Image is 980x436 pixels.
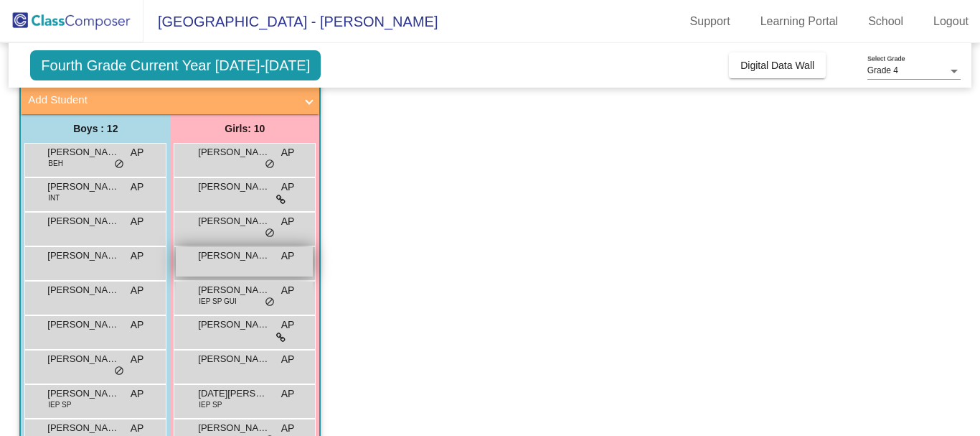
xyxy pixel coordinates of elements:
[867,65,898,75] span: Grade 4
[281,317,295,333] span: AP
[30,50,321,80] span: Fourth Grade Current Year [DATE]-[DATE]
[131,317,144,333] span: AP
[198,180,270,194] span: [PERSON_NAME]
[857,10,915,33] a: School
[729,52,826,78] button: Digital Data Wall
[198,214,270,228] span: [PERSON_NAME]
[47,214,119,228] span: [PERSON_NAME]
[198,352,270,366] span: [PERSON_NAME]
[131,249,144,264] span: AP
[281,180,295,195] span: AP
[47,145,119,159] span: [PERSON_NAME]
[198,386,270,401] span: [DATE][PERSON_NAME]
[281,283,295,298] span: AP
[749,10,850,33] a: Learning Portal
[21,85,319,114] mat-expansion-panel-header: Add Student
[131,421,144,436] span: AP
[48,193,60,203] span: INT
[47,283,119,297] span: [PERSON_NAME]
[47,180,119,194] span: [PERSON_NAME]
[131,352,144,367] span: AP
[281,145,295,160] span: AP
[265,297,275,308] span: do_not_disturb_alt
[199,296,236,307] span: IEP SP GUI
[922,10,980,33] a: Logout
[48,399,71,410] span: IEP SP
[281,214,295,229] span: AP
[198,317,270,332] span: [PERSON_NAME]
[28,92,295,108] mat-panel-title: Add Student
[198,145,270,159] span: [PERSON_NAME]
[47,352,119,366] span: [PERSON_NAME]
[131,180,144,195] span: AP
[198,421,270,435] span: [PERSON_NAME]
[198,283,270,297] span: [PERSON_NAME]
[114,159,124,170] span: do_not_disturb_alt
[281,249,295,264] span: AP
[265,159,275,170] span: do_not_disturb_alt
[131,145,144,160] span: AP
[170,114,319,143] div: Girls: 10
[47,317,119,332] span: [PERSON_NAME]
[47,249,119,263] span: [PERSON_NAME]
[131,214,144,229] span: AP
[131,283,144,298] span: AP
[47,386,119,401] span: [PERSON_NAME]
[48,158,63,169] span: BEH
[21,114,170,143] div: Boys : 12
[281,421,295,436] span: AP
[281,386,295,402] span: AP
[281,352,295,367] span: AP
[199,399,222,410] span: IEP SP
[679,10,742,33] a: Support
[740,60,814,71] span: Digital Data Wall
[131,386,144,402] span: AP
[47,421,119,435] span: [PERSON_NAME]
[143,10,438,33] span: [GEOGRAPHIC_DATA] - [PERSON_NAME]
[198,249,270,263] span: [PERSON_NAME]
[114,366,124,377] span: do_not_disturb_alt
[265,228,275,239] span: do_not_disturb_alt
